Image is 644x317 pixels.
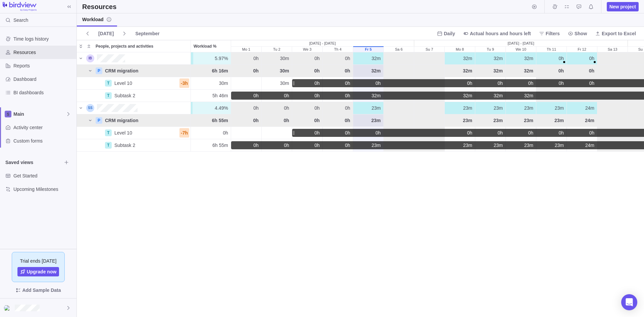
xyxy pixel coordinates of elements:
[414,139,445,152] div: Su 7
[536,65,567,77] div: Th 11
[292,47,322,52] div: We 3
[223,129,228,136] span: 0h
[231,139,262,152] div: Mo 1
[589,55,594,62] span: 0h
[253,92,259,99] span: 0h
[353,127,384,139] div: Fr 5
[212,117,228,124] span: 6h 55m
[314,67,320,74] span: 0h
[445,127,475,139] div: Mo 8
[463,55,472,62] span: 32m
[262,65,292,77] div: Tu 2
[96,43,153,50] span: People, projects and activities
[372,55,381,62] span: 32m
[567,52,597,65] div: Fr 12
[292,65,323,77] div: We 3
[194,43,216,50] span: Workload %
[314,92,320,99] span: 0h
[345,67,350,74] span: 0h
[191,52,231,65] div: Workload %
[314,55,320,62] span: 0h
[384,139,414,152] div: Sa 6
[114,92,135,99] span: Subtask 2
[546,30,560,37] span: Filters
[414,127,445,139] div: Su 7
[536,52,567,65] div: Th 11
[536,127,567,139] div: Th 11
[77,77,191,90] div: People, projects and activities
[589,67,594,74] span: 0h
[284,92,289,99] span: 0h
[414,102,445,114] div: Su 7
[463,117,472,124] span: 23m
[292,102,323,114] div: We 3
[231,65,262,77] div: Mo 1
[27,268,57,275] span: Upgrade now
[530,2,539,11] span: Start timer
[112,129,135,136] div: Level 10
[353,139,384,152] div: Fr 5
[106,17,112,22] svg: info-description
[445,65,475,77] div: Mo 8
[345,117,350,124] span: 0h
[375,129,381,136] span: 0h
[574,2,584,11] span: Approval requests
[231,40,414,46] div: [DATE] - [DATE]
[434,29,458,38] span: Daily
[215,105,228,111] span: 4.49%
[345,105,350,111] span: 0h
[292,90,323,102] div: We 3
[536,102,567,114] div: Th 11
[114,142,135,149] span: Subtask 2
[262,47,292,52] div: Tu 2
[602,30,636,37] span: Export to Excel
[621,294,637,310] div: Open Intercom Messenger
[554,117,564,124] span: 23m
[323,65,353,77] div: Th 4
[253,105,259,111] span: 0h
[212,142,228,149] span: 6h 55m
[215,55,228,62] span: 5.97%
[597,127,628,139] div: Sa 13
[524,67,533,74] span: 32m
[565,29,590,38] span: Show
[493,117,503,124] span: 23m
[384,52,414,65] div: Sa 6
[13,138,74,144] span: Custom forms
[494,55,503,62] span: 32m
[597,77,628,90] div: Sa 13
[558,80,564,87] span: 0h
[475,127,506,139] div: Tu 9
[445,139,475,152] div: Mo 8
[375,80,381,87] span: 0h
[353,114,384,127] div: Fr 5
[586,2,596,11] span: Notifications
[77,102,191,114] div: People, projects and activities
[414,40,628,46] div: [DATE] - [DATE]
[96,117,102,124] div: P
[3,2,37,11] img: logo
[323,47,353,52] div: Th 4
[231,47,261,52] div: Mo 1
[231,114,262,127] div: Mo 1
[506,114,536,127] div: We 10
[231,90,262,102] div: Mo 1
[77,90,191,102] div: People, projects and activities
[4,305,12,311] img: Show
[77,139,191,152] div: People, projects and activities
[77,65,191,77] div: People, projects and activities
[536,47,567,52] div: Th 11
[558,55,564,62] span: 0h
[586,5,596,10] a: Notifications
[323,102,353,114] div: Th 4
[280,80,289,87] span: 30m
[82,2,116,11] h2: Resources
[85,42,93,51] span: Collapse
[191,65,231,77] div: Workload %
[585,117,594,124] span: 24m
[77,114,191,127] div: People, projects and activities
[463,92,472,99] span: 32m
[323,139,353,152] div: Th 4
[17,267,59,276] a: Upgrade now
[558,67,564,74] span: 0h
